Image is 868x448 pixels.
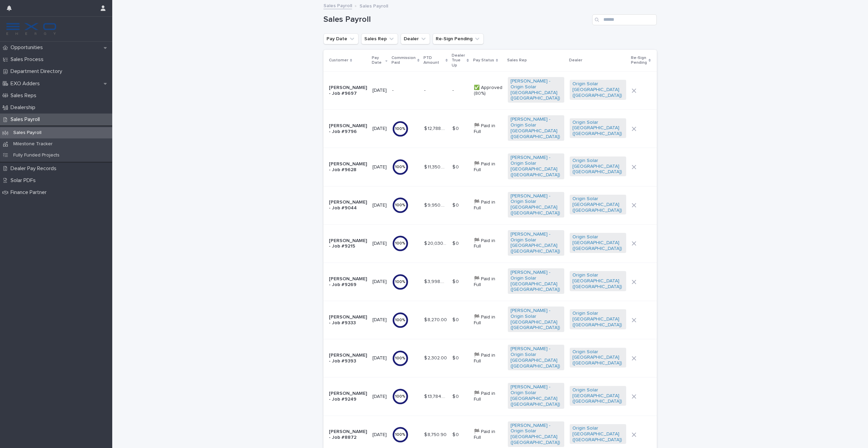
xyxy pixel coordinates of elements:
p: [PERSON_NAME] - Job #9697 [329,85,367,96]
a: Origin Solar [GEOGRAPHIC_DATA] ([GEOGRAPHIC_DATA]) [572,81,623,98]
p: $ 11,350.00 [424,163,448,170]
a: Origin Solar [GEOGRAPHIC_DATA] ([GEOGRAPHIC_DATA]) [572,272,623,289]
p: ✅ Approved (80%) [474,85,502,96]
a: Origin Solar [GEOGRAPHIC_DATA] ([GEOGRAPHIC_DATA]) [572,158,623,175]
a: Origin Solar [GEOGRAPHIC_DATA] ([GEOGRAPHIC_DATA]) [572,311,623,328]
p: 🏁 Paid in Full [474,429,502,440]
p: [PERSON_NAME] - Job #9796 [329,123,367,135]
p: [PERSON_NAME] - Job #9333 [329,314,367,326]
tr: [PERSON_NAME] - Job #9044[DATE]100%$ 9,950.00$ 9,950.00 $ 0$ 0 🏁 Paid in Full[PERSON_NAME] - Orig... [323,186,662,224]
p: 🏁 Paid in Full [474,276,502,288]
p: [PERSON_NAME] - Job #9269 [329,276,367,288]
p: 🏁 Paid in Full [474,123,502,135]
p: 🏁 Paid in Full [474,314,502,326]
p: Customer [329,57,348,64]
div: 100 % [392,203,408,208]
a: [PERSON_NAME] - Origin Solar [GEOGRAPHIC_DATA] ([GEOGRAPHIC_DATA]) [511,155,562,178]
p: [DATE] [372,203,387,208]
p: - [424,86,427,93]
p: $ 12,788.00 [424,124,448,132]
p: Pay Status [473,57,494,64]
p: $ 0 [452,163,460,170]
a: [PERSON_NAME] - Origin Solar [GEOGRAPHIC_DATA] ([GEOGRAPHIC_DATA]) [511,193,562,216]
tr: [PERSON_NAME] - Job #9393[DATE]100%$ 2,302.00$ 2,302.00 $ 0$ 0 🏁 Paid in Full[PERSON_NAME] - Orig... [323,339,662,377]
p: [DATE] [372,279,387,285]
p: Sales Payroll [8,130,47,136]
p: Sales Payroll [8,116,45,123]
p: Finance Partner [8,189,52,196]
tr: [PERSON_NAME] - Job #9628[DATE]100%$ 11,350.00$ 11,350.00 $ 0$ 0 🏁 Paid in Full[PERSON_NAME] - Or... [323,148,662,186]
p: [PERSON_NAME] - Job #9215 [329,238,367,250]
button: Dealer [401,33,430,44]
p: Milestone Tracker [8,141,58,147]
p: [DATE] [372,126,387,132]
a: [PERSON_NAME] - Origin Solar [GEOGRAPHIC_DATA] ([GEOGRAPHIC_DATA]) [511,78,562,101]
p: Sales Rep [507,57,527,64]
a: Origin Solar [GEOGRAPHIC_DATA] ([GEOGRAPHIC_DATA]) [572,425,623,443]
a: Origin Solar [GEOGRAPHIC_DATA] ([GEOGRAPHIC_DATA]) [572,387,623,404]
h1: Sales Payroll [323,15,589,25]
p: [PERSON_NAME] - Job #9628 [329,161,367,173]
a: Origin Solar [GEOGRAPHIC_DATA] ([GEOGRAPHIC_DATA]) [572,234,623,251]
p: $ 0 [452,431,460,438]
p: $ 9,950.00 [424,201,448,208]
p: $ 13,784.00 [424,392,448,400]
tr: [PERSON_NAME] - Job #9215[DATE]100%$ 20,030.00$ 20,030.00 $ 0$ 0 🏁 Paid in Full[PERSON_NAME] - Or... [323,224,662,263]
p: Commission Paid [391,54,416,67]
div: 100 % [392,394,408,399]
p: Pay Date [372,54,384,67]
button: Re-Sign Pending [433,33,484,44]
p: Opportunities [8,44,48,51]
p: $ 3,998.00 [424,278,448,285]
p: 🏁 Paid in Full [474,238,502,250]
p: Re-Sign Pending [631,54,647,67]
a: [PERSON_NAME] - Origin Solar [GEOGRAPHIC_DATA] ([GEOGRAPHIC_DATA]) [511,308,562,331]
button: Pay Date [323,33,358,44]
p: $ 0 [452,239,460,247]
p: - [452,86,455,93]
p: - [392,86,395,93]
p: $ 8,270.00 [424,316,448,323]
p: 🏁 Paid in Full [474,161,502,173]
p: $ 0 [452,124,460,132]
div: 100 % [392,126,408,131]
div: 100 % [392,165,408,169]
input: Search [592,14,657,25]
p: [PERSON_NAME] - Job #9249 [329,391,367,402]
a: Origin Solar [GEOGRAPHIC_DATA] ([GEOGRAPHIC_DATA]) [572,196,623,213]
p: $ 0 [452,316,460,323]
p: Dealership [8,104,41,111]
p: Dealer True Up [452,52,465,69]
p: Department Directory [8,68,68,75]
div: 100 % [392,318,408,323]
p: $ 0 [452,278,460,285]
p: Sales Payroll [360,2,388,9]
p: [DATE] [372,355,387,361]
a: [PERSON_NAME] - Origin Solar [GEOGRAPHIC_DATA] ([GEOGRAPHIC_DATA]) [511,384,562,407]
div: 100 % [392,241,408,246]
tr: [PERSON_NAME] - Job #9333[DATE]100%$ 8,270.00$ 8,270.00 $ 0$ 0 🏁 Paid in Full[PERSON_NAME] - Orig... [323,301,662,339]
p: [DATE] [372,317,387,323]
a: [PERSON_NAME] - Origin Solar [GEOGRAPHIC_DATA] ([GEOGRAPHIC_DATA]) [511,270,562,293]
p: $ 0 [452,392,460,400]
p: Fully Funded Projects [8,152,65,158]
p: Sales Reps [8,92,42,99]
a: [PERSON_NAME] - Origin Solar [GEOGRAPHIC_DATA] ([GEOGRAPHIC_DATA]) [511,423,562,446]
p: [DATE] [372,432,387,438]
a: Origin Solar [GEOGRAPHIC_DATA] ([GEOGRAPHIC_DATA]) [572,120,623,137]
a: [PERSON_NAME] - Origin Solar [GEOGRAPHIC_DATA] ([GEOGRAPHIC_DATA]) [511,232,562,254]
tr: [PERSON_NAME] - Job #9269[DATE]100%$ 3,998.00$ 3,998.00 $ 0$ 0 🏁 Paid in Full[PERSON_NAME] - Orig... [323,263,662,301]
p: 🏁 Paid in Full [474,391,502,402]
p: [PERSON_NAME] - Job #9393 [329,353,367,364]
div: 100 % [392,432,408,437]
tr: [PERSON_NAME] - Job #9697[DATE]-- -- -- ✅ Approved (80%)[PERSON_NAME] - Origin Solar [GEOGRAPHIC_... [323,71,662,109]
p: [PERSON_NAME] - Job #9044 [329,199,367,211]
p: PTD Amount [423,54,444,67]
p: 🏁 Paid in Full [474,353,502,364]
p: [DATE] [372,241,387,247]
p: [DATE] [372,164,387,170]
a: [PERSON_NAME] - Origin Solar [GEOGRAPHIC_DATA] ([GEOGRAPHIC_DATA]) [511,117,562,139]
p: 🏁 Paid in Full [474,199,502,211]
img: FKS5r6ZBThi8E5hshIGi [5,22,57,36]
